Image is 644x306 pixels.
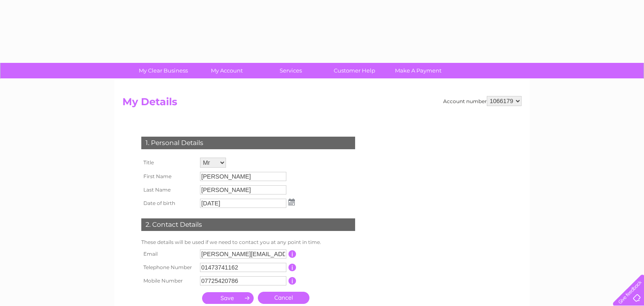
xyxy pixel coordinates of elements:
h2: My Details [122,96,522,112]
input: Submit [202,292,254,304]
a: Make A Payment [384,63,453,78]
input: Information [288,277,296,285]
th: Date of birth [139,197,198,210]
div: 1. Personal Details [141,137,355,149]
div: Account number [443,96,522,106]
th: Mobile Number [139,274,198,288]
th: Title [139,156,198,170]
a: My Account [192,63,262,78]
th: Email [139,247,198,261]
img: ... [288,199,295,205]
th: First Name [139,170,198,183]
input: Information [288,264,296,271]
div: 2. Contact Details [141,218,355,231]
a: Services [256,63,325,78]
a: My Clear Business [129,63,198,78]
a: Cancel [258,292,309,304]
th: Last Name [139,183,198,197]
th: Telephone Number [139,261,198,274]
td: These details will be used if we need to contact you at any point in time. [139,237,357,247]
input: Information [288,250,296,258]
a: Customer Help [320,63,389,78]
